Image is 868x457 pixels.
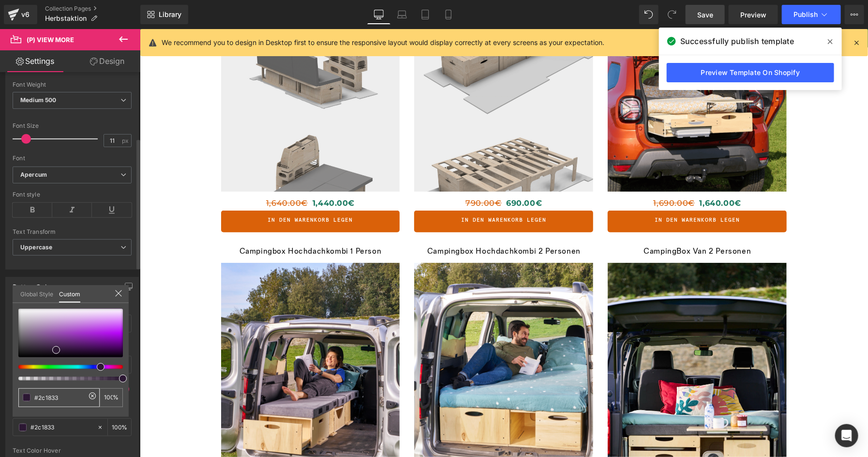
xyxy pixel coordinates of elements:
[19,8,31,21] div: v6
[59,285,80,303] a: Custom
[782,5,841,24] button: Publish
[740,10,766,20] span: Preview
[100,388,123,407] div: %
[793,11,818,18] span: Publish
[162,37,604,48] p: We recommend you to design in Desktop first to ensure the responsive layout would display correct...
[27,36,74,44] span: (P) View More
[45,5,140,13] a: Collection Pages
[20,285,53,302] a: Global Style
[639,5,658,24] button: Undo
[845,5,864,24] button: More
[367,5,390,24] a: Desktop
[437,5,460,24] a: Mobile
[4,5,37,24] a: v6
[45,15,87,22] span: Herbstaktion
[72,50,142,72] a: Design
[34,393,86,403] input: Color
[140,5,188,24] a: New Library
[835,424,858,447] div: Open Intercom Messenger
[680,35,794,47] span: Successfully publish template
[159,10,181,19] span: Library
[697,10,713,20] span: Save
[390,5,414,24] a: Laptop
[662,5,682,24] button: Redo
[667,63,834,82] a: Preview Template On Shopify
[414,5,437,24] a: Tablet
[729,5,778,24] a: Preview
